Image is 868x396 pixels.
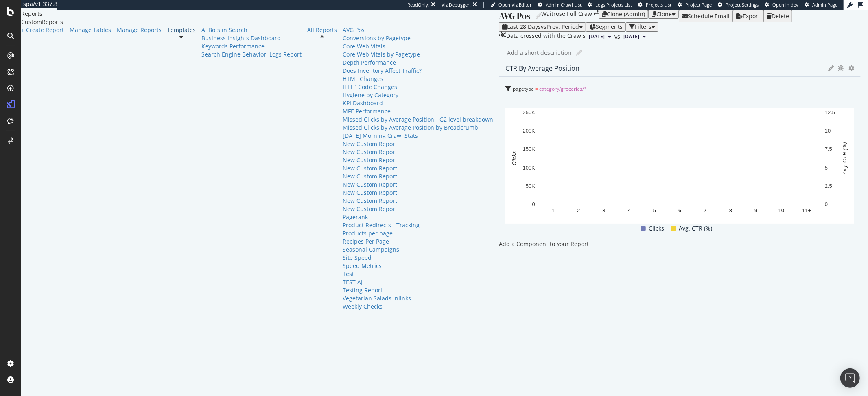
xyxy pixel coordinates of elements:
span: Project Settings [726,2,759,8]
text: 0 [825,201,828,207]
button: [DATE] [586,32,614,41]
span: vs [614,33,620,41]
span: Last 28 Days [507,23,541,30]
text: Clicks [511,151,517,165]
div: New Custom Report [343,197,493,205]
a: Does Inventory Affect Traffic? [343,67,493,75]
a: Projects List [638,2,671,8]
a: New Custom Report [343,148,493,156]
a: AVG Pos [343,26,493,34]
i: Edit report name [576,50,582,56]
text: 10 [778,207,784,213]
div: New Custom Report [343,140,493,148]
a: KPI Dashboard [343,99,493,107]
a: New Custom Report [343,205,493,213]
a: Conversions by Pagetype [343,34,493,42]
button: Export [733,10,763,22]
text: 0 [532,201,535,207]
a: Core Web Vitals [343,42,493,50]
a: MFE Performance [343,107,493,115]
div: ReadOnly: [407,2,429,8]
div: HTTP Code Changes [343,83,493,91]
a: Products per page [343,229,493,237]
a: Testing Report [343,286,493,294]
text: 200K [523,128,536,134]
a: AI Bots in Search [201,26,302,34]
span: = [535,85,538,92]
a: Site Speed [343,254,493,262]
div: bug [838,65,844,71]
button: Segments [586,22,626,31]
button: Schedule Email [679,10,733,22]
text: 5 [653,207,656,213]
div: HTML Changes [343,75,493,83]
span: Avg. CTR (%) [679,224,713,233]
div: Vegetarian Salads Inlinks [343,294,493,302]
a: Test [343,270,493,278]
div: Core Web Vitals by Pagetype [343,50,493,59]
a: [DATE] Morning Crawl Stats [343,132,493,140]
a: Seasonal Campaigns [343,246,493,254]
div: Filters [635,24,652,30]
div: Depth Performance [343,59,493,67]
a: Pagerank [343,213,493,221]
text: 4 [628,207,631,213]
div: New Custom Report [343,172,493,181]
a: + Create Report [21,26,64,34]
button: Last 28 DaysvsPrev. Period [499,22,586,31]
span: 2025 Aug. 30th [589,33,605,40]
text: 100K [523,164,536,170]
a: Missed Clicks by Average Position - G2 level breakdown [343,115,493,124]
a: Open Viz Editor [490,2,532,8]
span: Project Page [685,2,712,8]
a: Weekly Checks [343,302,493,311]
span: Admin Crawl List [546,2,582,8]
a: New Custom Report [343,189,493,197]
a: Project Settings [718,2,759,8]
a: New Custom Report [343,181,493,189]
a: Logs Projects List [588,2,632,8]
div: Waitrose Full Crawl [541,10,594,22]
div: Reports [21,10,499,18]
text: 250K [523,109,536,115]
text: 1 [552,207,555,213]
span: Projects List [646,2,671,8]
a: Hygiene by Category [343,91,493,99]
button: Clone (Admin) [599,10,648,19]
span: category/groceries/* [539,85,587,92]
a: Manage Tables [70,26,111,34]
div: CTR By Average Positionpagetype = category/groceries/*A chart.ClicksAvg. CTR (%) [499,61,861,240]
svg: A chart. [505,108,854,224]
text: 6 [678,207,681,213]
div: TEST AJ [343,278,493,286]
div: Templates [167,26,196,34]
text: 9 [754,207,757,213]
a: Speed Metrics [343,262,493,270]
span: Segments [596,23,623,30]
div: Recipes Per Page [343,237,493,246]
text: 2 [577,207,580,213]
a: All Reports [307,26,337,34]
a: Search Engine Behavior: Logs Report [201,50,302,59]
a: Product Redirects - Tracking [343,221,493,229]
div: arrow-right-arrow-left [594,10,599,15]
text: 7.5 [825,146,832,152]
a: Manage Reports [117,26,162,34]
text: 150K [523,146,536,152]
button: [DATE] [620,32,649,41]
